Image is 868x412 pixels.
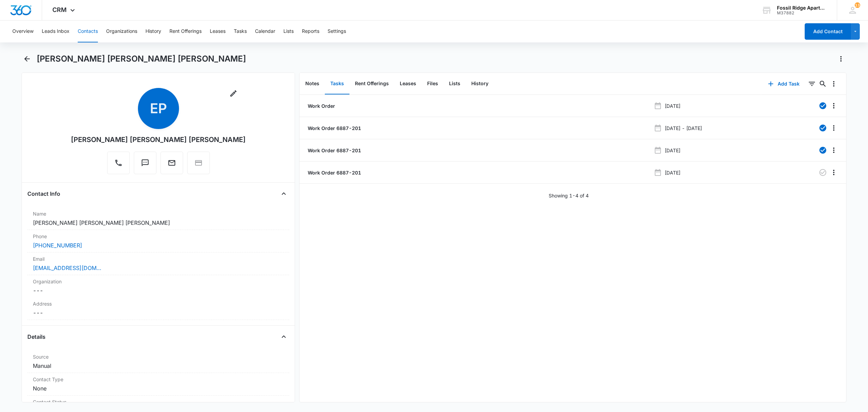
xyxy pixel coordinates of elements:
p: [DATE] [665,102,680,110]
a: Call [107,162,130,168]
button: History [466,73,494,94]
button: Calendar [255,21,275,42]
button: Lists [444,73,466,94]
div: account id [777,11,827,15]
dd: None [33,384,284,392]
p: [DATE] - [DATE] [665,125,702,132]
a: Work Order 6887-201 [306,147,361,154]
button: Close [278,188,289,199]
button: Organizations [106,21,137,42]
button: Email [161,152,183,174]
button: Overflow Menu [828,100,839,111]
dd: --- [33,309,284,317]
button: Settings [328,21,346,42]
a: Work Order 6887-201 [306,169,361,176]
a: Work Order 6887-201 [306,125,361,132]
p: [DATE] [665,147,680,154]
button: History [145,21,161,42]
label: Organization [33,278,284,285]
a: Text [134,162,156,168]
button: Overview [12,21,34,42]
button: Tasks [234,21,247,42]
button: Files [422,73,444,94]
div: SourceManual [27,350,289,373]
p: Showing 1-4 of 4 [549,192,589,199]
button: Add Task [761,76,806,92]
dd: [PERSON_NAME] [PERSON_NAME] [PERSON_NAME] [33,219,284,227]
button: Leases [394,73,422,94]
a: Work Order [306,102,335,110]
div: Organization--- [27,275,289,297]
button: Overflow Menu [828,167,839,178]
span: EP [138,88,179,129]
button: Add Contact [805,23,851,40]
div: Phone[PHONE_NUMBER] [27,230,289,253]
h4: Details [27,333,46,341]
dd: Manual [33,362,284,370]
label: Contact Status [33,398,284,405]
button: Leads Inbox [42,21,69,42]
h1: [PERSON_NAME] [PERSON_NAME] [PERSON_NAME] [37,54,246,64]
button: Overflow Menu [828,145,839,156]
button: Notes [300,73,325,94]
div: Name[PERSON_NAME] [PERSON_NAME] [PERSON_NAME] [27,207,289,230]
button: Overflow Menu [828,78,839,89]
p: [DATE] [665,169,680,176]
button: Call [107,152,130,174]
button: Reports [302,21,319,42]
button: Search... [817,78,828,89]
button: Rent Offerings [169,21,202,42]
button: Back [22,53,33,64]
a: [EMAIL_ADDRESS][DOMAIN_NAME] [33,264,101,272]
button: Lists [283,21,294,42]
h4: Contact Info [27,190,60,198]
label: Phone [33,233,284,240]
label: Address [33,300,284,307]
button: Text [134,152,156,174]
div: Contact TypeNone [27,373,289,396]
div: Email[EMAIL_ADDRESS][DOMAIN_NAME] [27,253,289,275]
label: Name [33,210,284,217]
button: Tasks [325,73,349,94]
div: [PERSON_NAME] [PERSON_NAME] [PERSON_NAME] [71,134,246,145]
a: Email [161,162,183,168]
button: Leases [210,21,226,42]
label: Email [33,255,284,262]
button: Actions [835,53,846,64]
a: [PHONE_NUMBER] [33,241,82,249]
dd: --- [33,286,284,295]
div: account name [777,5,827,11]
label: Source [33,353,284,360]
button: Contacts [78,21,98,42]
div: Address--- [27,297,289,320]
label: Contact Type [33,376,284,383]
span: CRM [52,6,67,13]
button: Rent Offerings [349,73,394,94]
div: notifications count [855,2,860,8]
span: 13 [855,2,860,8]
button: Filters [806,78,817,89]
button: Close [278,331,289,342]
button: Overflow Menu [828,123,839,133]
